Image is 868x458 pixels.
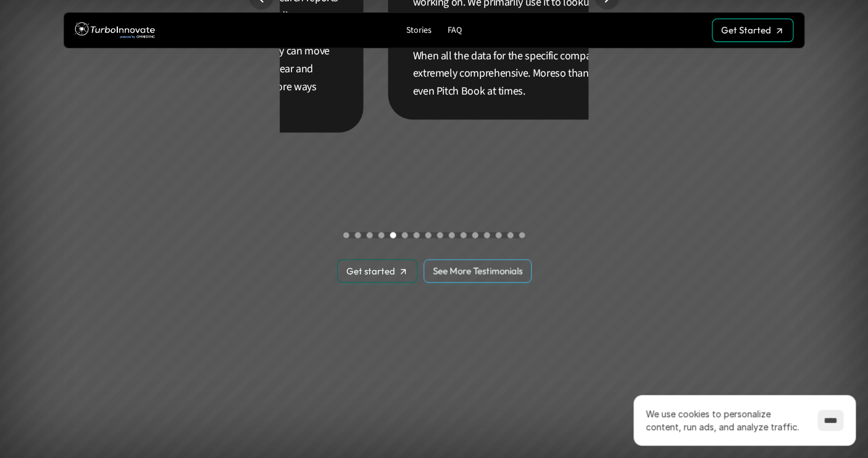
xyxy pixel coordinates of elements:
[401,22,436,39] a: Stories
[721,25,771,36] p: Get Started
[406,25,432,36] p: Stories
[75,19,155,42] img: TurboInnovate Logo
[448,25,462,36] p: FAQ
[443,22,467,39] a: FAQ
[646,407,805,433] p: We use cookies to personalize content, run ads, and analyze traffic.
[712,19,793,42] a: Get Started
